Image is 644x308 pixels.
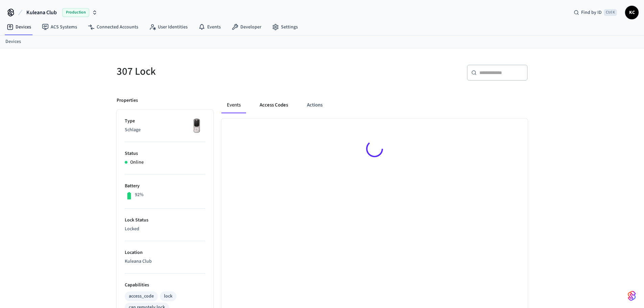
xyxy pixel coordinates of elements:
a: User Identities [144,21,193,33]
a: Developer [226,21,267,33]
button: Events [221,97,246,113]
p: Type [125,118,205,125]
div: access_code [129,293,154,300]
a: ACS Systems [37,21,82,33]
p: Location [125,249,205,256]
button: Actions [302,97,328,113]
p: Online [130,159,144,166]
p: Kuleana Club [125,258,205,265]
p: Properties [117,97,138,104]
p: 92% [135,191,144,198]
a: Events [193,21,226,33]
span: Kuleana Club [26,8,57,17]
img: SeamLogoGradient.69752ec5.svg [628,290,636,301]
div: lock [164,293,172,300]
p: Locked [125,226,205,233]
a: Devices [1,21,37,33]
div: ant example [221,97,528,113]
button: Access Codes [254,97,293,113]
p: Capabilities [125,282,205,289]
img: Yale Assure Touchscreen Wifi Smart Lock, Satin Nickel, Front [188,118,205,135]
p: Schlage [125,126,205,134]
p: Battery [125,183,205,190]
span: Find by ID [581,9,602,16]
span: Ctrl K [604,9,617,16]
a: Connected Accounts [82,21,144,33]
p: Lock Status [125,217,205,224]
h5: 307 Lock [117,65,318,78]
p: Status [125,150,205,157]
a: Settings [267,21,303,33]
span: KC [626,6,638,19]
span: Production [62,8,89,17]
a: Devices [5,38,21,45]
button: KC [625,6,639,19]
div: Find by IDCtrl K [568,6,622,19]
